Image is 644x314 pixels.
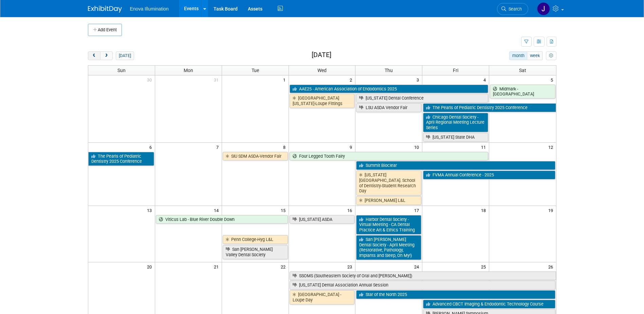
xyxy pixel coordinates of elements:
[223,235,288,244] a: Penn College-Hyg L&L
[483,75,489,84] span: 4
[130,6,169,12] span: Enova Illumination
[88,152,154,166] a: The Pearls of Pediatric Dentistry 2025 Conference
[548,143,556,151] span: 12
[356,103,421,112] a: LSU ASDA Vendor Fair
[356,171,421,195] a: [US_STATE][GEOGRAPHIC_DATA]. School of Dentistry-Student Research Day
[146,262,155,271] span: 20
[290,272,556,280] a: SSOMS (Southeastern Society of Oral and [PERSON_NAME])
[100,51,113,60] button: next
[280,262,289,271] span: 22
[453,68,458,73] span: Fri
[290,290,355,304] a: [GEOGRAPHIC_DATA] - Loupe Day
[347,262,355,271] span: 23
[423,103,556,112] a: The Pearls of Pediatric Dentistry 2025 Conference
[156,215,288,224] a: Viticus Lab - Blue River Double Down
[146,206,155,214] span: 13
[223,152,288,161] a: SIU SDM ASDA-Vendor Fair
[117,68,126,73] span: Sun
[356,215,421,234] a: Harbor Dental Society - Virtual Meeting - CA Dental Practice Art & Ethics Training
[416,75,422,84] span: 3
[356,161,555,170] a: Summit Bioclear
[550,75,556,84] span: 5
[88,51,100,60] button: prev
[349,75,355,84] span: 2
[213,206,222,214] span: 14
[480,262,489,271] span: 25
[546,51,556,60] button: myCustomButton
[480,143,489,151] span: 11
[88,24,122,36] button: Add Event
[509,51,527,60] button: month
[519,68,526,73] span: Sat
[184,68,193,73] span: Mon
[548,206,556,214] span: 19
[548,262,556,271] span: 26
[290,281,555,290] a: [US_STATE] Dental Association Annual Session
[423,171,555,179] a: FVMA Annual Conference - 2025
[356,94,488,103] a: [US_STATE] Dental Conference
[349,143,355,151] span: 9
[213,75,222,84] span: 31
[223,245,288,259] a: San [PERSON_NAME] Valley Dental Society
[356,235,421,260] a: San [PERSON_NAME] Dental Society - April Meeting (Restorative, Pathology, Implants and Sleep, Oh ...
[497,3,528,15] a: Search
[290,85,489,93] a: AAE25 - American Association of Endodontics 2025
[252,68,259,73] span: Tue
[146,75,155,84] span: 30
[423,113,488,132] a: Chicago Dental Society - April Regional Meeting Lecture Series
[385,68,393,73] span: Thu
[88,6,122,13] img: ExhibitDay
[356,196,421,205] a: [PERSON_NAME] L&L
[282,143,289,151] span: 8
[413,143,422,151] span: 10
[423,300,555,309] a: Advanced CBCT Imaging & Endodontic Technology Course
[549,54,553,58] i: Personalize Calendar
[216,143,222,151] span: 7
[312,51,331,59] h2: [DATE]
[527,51,542,60] button: week
[413,262,422,271] span: 24
[290,94,355,108] a: [GEOGRAPHIC_DATA][US_STATE]-Loupe Fittings
[480,206,489,214] span: 18
[290,215,355,224] a: [US_STATE] ASDA
[213,262,222,271] span: 21
[506,6,522,12] span: Search
[423,133,488,142] a: [US_STATE] State DHA
[290,152,489,161] a: Four Legged Tooth Fairy
[282,75,289,84] span: 1
[116,51,134,60] button: [DATE]
[280,206,289,214] span: 15
[149,143,155,151] span: 6
[356,290,555,299] a: Star of the North 2025
[317,68,327,73] span: Wed
[537,2,550,15] img: Janelle Tlusty
[347,206,355,214] span: 16
[490,85,555,99] a: Midmark - [GEOGRAPHIC_DATA]
[413,206,422,214] span: 17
